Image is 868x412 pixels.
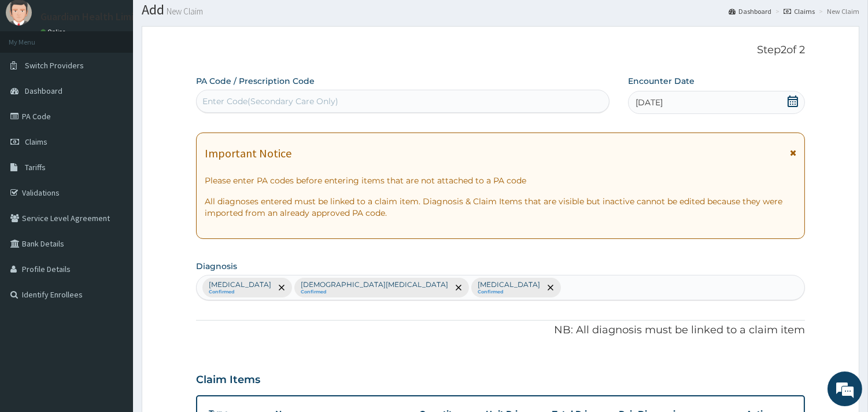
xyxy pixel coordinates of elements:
[196,44,805,57] p: Step 2 of 2
[40,12,150,22] p: Guardian Health Limited
[209,280,271,289] p: [MEDICAL_DATA]
[196,323,805,338] p: NB: All diagnosis must be linked to a claim item
[196,374,260,387] h3: Claim Items
[196,75,315,87] label: PA Code / Prescription Code
[816,6,859,16] li: New Claim
[205,175,796,186] p: Please enter PA codes before entering items that are not attached to a PA code
[628,75,695,87] label: Encounter Date
[164,7,203,16] small: New Claim
[40,28,68,36] a: Online
[276,282,287,293] span: remove selection option
[636,97,663,108] span: [DATE]
[67,129,160,246] span: We're online!
[25,162,46,172] span: Tariffs
[25,137,47,147] span: Claims
[301,289,448,295] small: Confirmed
[21,58,47,87] img: d_794563401_company_1708531726252_794563401
[545,282,556,293] span: remove selection option
[205,196,796,219] p: All diagnoses entered must be linked to a claim item. Diagnosis & Claim Items that are visible bu...
[142,2,859,17] h1: Add
[202,95,338,107] div: Enter Code(Secondary Care Only)
[6,282,220,323] textarea: Type your message and hit 'Enter'
[25,60,84,71] span: Switch Providers
[784,6,815,16] a: Claims
[25,86,62,96] span: Dashboard
[478,289,540,295] small: Confirmed
[209,289,271,295] small: Confirmed
[478,280,540,289] p: [MEDICAL_DATA]
[196,260,237,272] label: Diagnosis
[190,6,217,34] div: Minimize live chat window
[301,280,448,289] p: [DEMOGRAPHIC_DATA][MEDICAL_DATA]
[729,6,771,16] a: Dashboard
[453,282,464,293] span: remove selection option
[60,65,194,80] div: Chat with us now
[205,147,291,160] h1: Important Notice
